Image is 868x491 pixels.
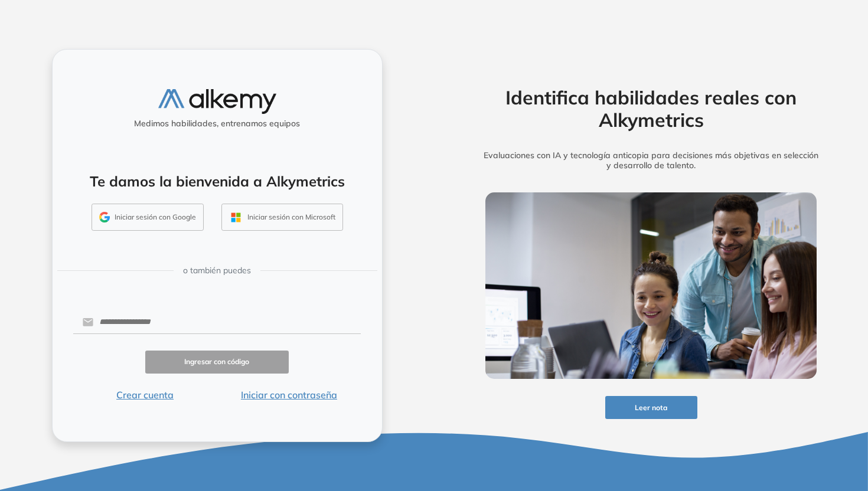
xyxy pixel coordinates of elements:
[99,212,110,222] img: GMAIL_ICON
[158,89,276,113] img: logo-alkemy
[229,211,243,224] img: OUTLOOK_ICON
[57,119,377,129] h5: Medimos habilidades, entrenamos equipos
[145,351,289,374] button: Ingresar con código
[92,204,204,231] button: Iniciar sesión con Google
[183,264,251,277] span: o también puedes
[467,86,836,132] h2: Identifica habilidades reales con Alkymetrics
[221,204,343,231] button: Iniciar sesión con Microsoft
[68,173,367,190] h4: Te damos la bienvenida a Alkymetrics
[485,192,817,379] img: img-more-info
[217,388,361,402] button: Iniciar con contraseña
[605,396,697,419] button: Leer nota
[73,388,217,402] button: Crear cuenta
[467,150,836,171] h5: Evaluaciones con IA y tecnología anticopia para decisiones más objetivas en selección y desarroll...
